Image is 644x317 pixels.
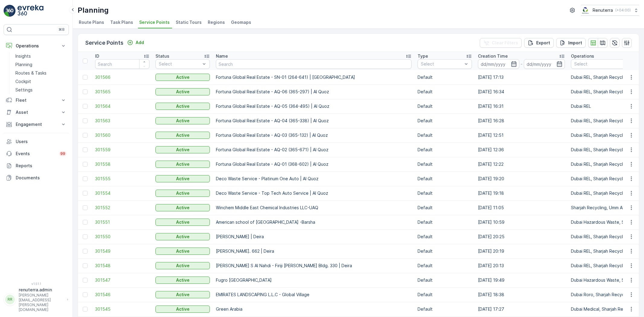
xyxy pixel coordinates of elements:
[15,62,32,68] p: Planning
[4,118,69,130] button: Engagement
[216,132,412,138] p: Fortuna Global Real Estate - AQ-03 (365-132) | Al Quoz
[475,171,568,186] td: [DATE] 19:20
[16,139,66,145] p: Users
[418,292,472,298] p: Default
[95,292,149,298] span: 301546
[15,70,46,76] p: Routes & Tasks
[83,104,88,109] div: Toggle Row Selected
[83,249,88,254] div: Toggle Row Selected
[16,121,57,127] p: Engagement
[418,205,472,211] p: Default
[95,161,149,167] a: 301558
[95,147,149,153] a: 301559
[176,277,190,283] p: Active
[418,248,472,254] p: Default
[83,89,88,94] div: Toggle Row Selected
[208,19,225,25] span: Regions
[83,278,88,283] div: Toggle Row Selected
[216,161,412,167] p: Fortuna Global Real Estate - AQ-01 (368-602) | Al Quoz
[159,61,200,67] p: Select
[176,74,190,80] p: Active
[418,132,472,138] p: Default
[176,205,190,211] p: Active
[155,190,210,197] button: Active
[13,86,69,94] a: Settings
[95,205,149,211] a: 301552
[95,190,149,196] span: 301554
[16,109,57,115] p: Asset
[176,132,190,138] p: Active
[155,291,210,298] button: Active
[418,161,472,167] p: Default
[418,89,472,95] p: Default
[18,5,43,17] img: logo_light-DOdMpM7g.png
[95,132,149,138] a: 301560
[475,244,568,258] td: [DATE] 20:19
[176,190,190,196] p: Active
[556,38,586,48] button: Import
[19,293,64,312] p: [PERSON_NAME][EMAIL_ADDRESS][PERSON_NAME][DOMAIN_NAME]
[475,99,568,114] td: [DATE] 16:31
[95,219,149,225] a: 301551
[216,263,412,269] p: [PERSON_NAME] S Al Nahdi - Firiji [PERSON_NAME] Bldg. 330 | Deira
[155,204,210,211] button: Active
[176,103,190,109] p: Active
[4,282,69,286] span: v 1.51.1
[155,175,210,182] button: Active
[83,292,88,297] div: Toggle Row Selected
[4,160,69,172] a: Reports
[83,191,88,196] div: Toggle Row Selected
[418,74,472,80] p: Default
[4,136,69,148] a: Users
[95,74,149,80] span: 301566
[5,295,15,304] div: RR
[95,176,149,182] a: 301555
[421,61,463,67] p: Select
[524,38,554,48] button: Export
[216,176,412,182] p: Deco Waste Service - Platinum One Auto | Al Quoz
[95,118,149,124] span: 301563
[95,53,99,59] p: ID
[83,147,88,152] div: Toggle Row Selected
[13,77,69,86] a: Cockpit
[4,106,69,118] button: Asset
[4,94,69,106] button: Fleet
[216,89,412,95] p: Fortuna Global Real Estate - AQ-06 (365-297) | Al Quoz
[418,219,472,225] p: Default
[478,59,519,69] input: dd/mm/yyyy
[95,277,149,283] a: 301547
[571,53,594,59] p: Operations
[176,292,190,298] p: Active
[79,19,104,25] span: Route Plans
[418,147,472,153] p: Default
[216,118,412,124] p: Fortuna Global Real Estate - AQ-04 (365-338) | Al Quoz
[475,229,568,244] td: [DATE] 20:25
[95,103,149,109] a: 301564
[95,59,149,69] input: Search
[492,40,518,46] p: Clear Filters
[85,39,123,47] p: Service Points
[216,74,412,80] p: Fortuna Global Real Estate - SN-01 (264-641) | [GEOGRAPHIC_DATA]
[59,27,65,32] p: ⌘B
[176,219,190,225] p: Active
[4,287,69,312] button: RRrenuterra.admin[PERSON_NAME][EMAIL_ADDRESS][PERSON_NAME][DOMAIN_NAME]
[418,190,472,196] p: Default
[95,306,149,312] a: 301545
[176,89,190,95] p: Active
[95,234,149,240] span: 301550
[418,277,472,283] p: Default
[418,176,472,182] p: Default
[475,85,568,99] td: [DATE] 16:34
[475,302,568,316] td: [DATE] 17:27
[475,215,568,229] td: [DATE] 10:59
[95,89,149,95] span: 301565
[83,263,88,268] div: Toggle Row Selected
[216,219,412,225] p: American school of [GEOGRAPHIC_DATA] -Barsha
[13,60,69,69] a: Planning
[136,40,144,46] p: Add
